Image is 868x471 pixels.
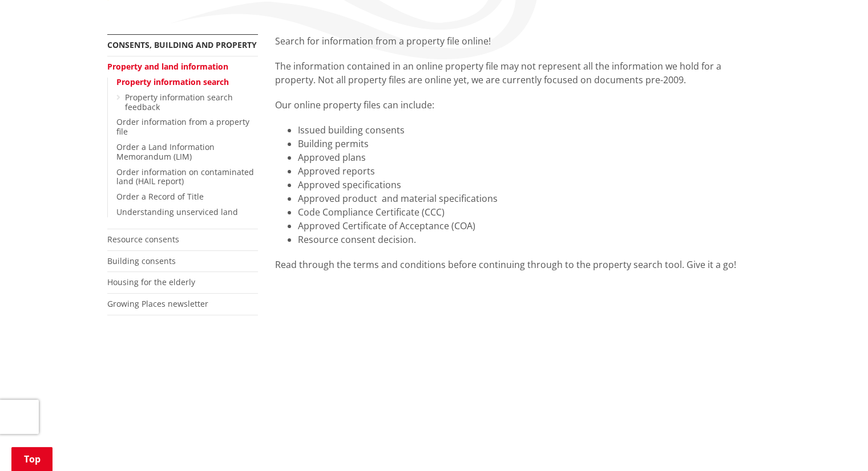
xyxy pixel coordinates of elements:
a: Order a Land Information Memorandum (LIM) [116,141,215,162]
iframe: Messenger Launcher [815,423,857,464]
li: Approved Certificate of Acceptance (COA) [298,219,761,233]
a: Consents, building and property [107,39,257,50]
li: Approved plans [298,151,761,164]
li: Issued building consents [298,123,761,137]
a: Property and land information [107,61,228,72]
a: Understanding unserviced land [116,206,238,217]
span: Our online property files can include: [275,99,434,111]
li: Code Compliance Certificate (CCC) [298,205,761,219]
a: Order information from a property file [116,116,249,137]
li: Building permits [298,137,761,151]
a: Top [11,447,53,471]
li: Approved reports [298,164,761,178]
a: Housing for the elderly [107,277,195,287]
p: The information contained in an online property file may not represent all the information we hol... [275,59,761,87]
a: Property information search [116,76,229,87]
li: Approved product and material specifications [298,192,761,205]
a: Order a Record of Title [116,191,204,202]
div: Read through the terms and conditions before continuing through to the property search tool. Give... [275,258,761,271]
a: Resource consents [107,234,179,245]
li: Resource consent decision. [298,233,761,246]
a: Order information on contaminated land (HAIL report) [116,167,254,187]
a: Property information search feedback [125,92,233,112]
li: Approved specifications [298,178,761,192]
a: Building consents [107,255,176,266]
p: Search for information from a property file online! [275,34,761,48]
a: Growing Places newsletter [107,298,208,309]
